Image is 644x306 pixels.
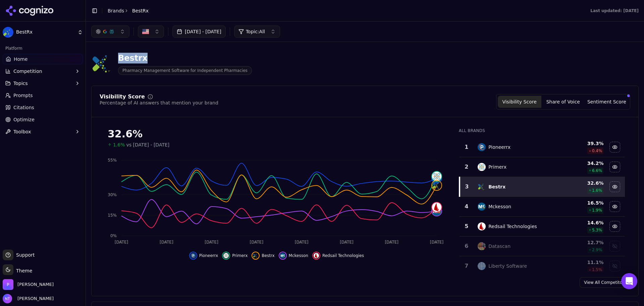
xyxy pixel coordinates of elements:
[478,203,486,211] img: mckesson
[541,96,585,108] button: Share of Voice
[478,183,486,191] img: bestrx
[142,28,149,35] img: US
[126,141,170,148] span: vs [DATE] - [DATE]
[609,201,620,212] button: Hide mckesson data
[590,8,639,13] div: Last updated: [DATE]
[3,27,13,38] img: BestRx
[592,168,602,173] span: 6.6 %
[340,240,354,245] tspan: [DATE]
[3,78,83,89] button: Topics
[609,162,620,172] button: Hide primerx data
[15,296,54,302] span: [PERSON_NAME]
[432,181,441,190] img: bestrx
[108,213,117,218] tspan: 15%
[132,7,149,14] span: BestRx
[462,203,471,211] div: 4
[14,56,28,62] span: Home
[592,188,602,193] span: 1.6 %
[592,267,602,272] span: 1.5 %
[462,163,471,171] div: 2
[110,233,117,238] tspan: 0%
[560,180,603,186] div: 32.6 %
[560,160,603,167] div: 34.2 %
[488,183,505,190] div: Bestrx
[118,53,252,63] div: Bestrx
[478,143,486,151] img: pioneerrx
[592,208,602,213] span: 1.9 %
[322,253,364,258] span: Redsail Technologies
[580,277,630,288] a: View All Competitors
[585,96,629,108] button: Sentiment Score
[13,80,28,87] span: Topics
[295,240,309,245] tspan: [DATE]
[560,259,603,266] div: 11.1 %
[312,252,364,260] button: Hide redsail technologies data
[91,53,113,75] img: BestRx
[498,96,541,108] button: Visibility Score
[199,253,218,258] span: Pioneerrx
[160,240,173,245] tspan: [DATE]
[108,192,117,197] tspan: 30%
[460,256,625,276] tr: 7liberty softwareLiberty Software11.1%1.5%Show liberty software data
[463,183,471,191] div: 3
[253,253,258,258] img: bestrx
[3,43,83,54] div: Platform
[13,92,33,99] span: Prompts
[16,29,75,35] span: BestRx
[592,148,602,154] span: 0.4 %
[488,203,511,210] div: Mckesson
[262,253,274,258] span: Bestrx
[488,263,527,269] div: Liberty Software
[560,239,603,246] div: 12.7 %
[13,116,35,123] span: Optimize
[3,279,54,290] button: Open organization switcher
[191,253,196,258] img: pioneerrx
[3,114,83,125] a: Optimize
[13,252,35,258] span: Support
[13,268,32,273] span: Theme
[609,241,620,252] button: Show datascan data
[592,227,602,233] span: 5.3 %
[189,252,218,260] button: Hide pioneerrx data
[609,181,620,192] button: Hide bestrx data
[108,7,149,14] nav: breadcrumb
[223,253,229,258] img: primerx
[252,252,274,260] button: Hide bestrx data
[3,126,83,137] button: Toolbox
[488,144,511,150] div: Pioneerrx
[478,222,486,230] img: redsail technologies
[560,200,603,206] div: 16.5 %
[462,143,471,151] div: 1
[460,157,625,177] tr: 2primerxPrimerx34.2%6.6%Hide primerx data
[478,163,486,171] img: primerx
[3,38,41,43] a: Enable Validation
[609,261,620,271] button: Show liberty software data
[3,294,54,303] button: Open user button
[13,68,42,75] span: Competition
[113,141,125,148] span: 1.6%
[3,90,83,101] a: Prompts
[488,223,537,230] div: Redsail Technologies
[100,94,145,99] div: Visibility Score
[13,104,34,111] span: Citations
[488,164,506,170] div: Primerx
[459,128,625,133] div: All Brands
[3,294,12,303] img: Nate Tower
[432,172,441,181] img: primerx
[462,262,471,270] div: 7
[3,102,83,113] a: Citations
[108,158,117,163] tspan: 55%
[460,217,625,236] tr: 5redsail technologiesRedsail Technologies14.6%5.3%Hide redsail technologies data
[172,26,226,38] button: [DATE] - [DATE]
[3,16,98,27] h5: Bazaarvoice Analytics content is not detected on this page.
[118,66,252,75] span: Pharmacy Management Software for Independent Pharmacies
[3,3,98,9] p: Analytics Inspector 1.7.0
[462,222,471,230] div: 5
[3,38,41,43] abbr: Enabling validation will send analytics events to the Bazaarvoice validation service. If an event...
[478,242,486,250] img: datascan
[432,203,441,212] img: redsail technologies
[108,8,124,13] a: Brands
[460,177,625,197] tr: 3bestrxBestrx32.6%1.6%Hide bestrx data
[385,240,398,245] tspan: [DATE]
[222,252,248,260] button: Hide primerx data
